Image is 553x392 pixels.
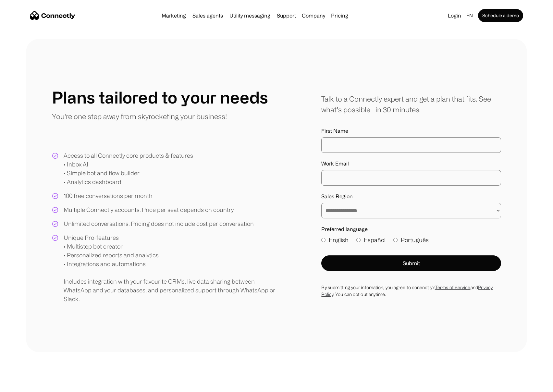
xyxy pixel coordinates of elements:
label: Português [393,236,429,244]
input: English [321,238,326,242]
div: Company [302,11,325,20]
aside: Language selected: English [6,380,39,390]
div: By submitting your infomation, you agree to conenctly’s and . You can opt out anytime. [321,284,501,298]
ul: Language list [13,381,39,390]
p: You're one step away from skyrocketing your business! [52,111,227,122]
a: Terms of Service [435,285,471,290]
div: Unlimited conversations. Pricing does not include cost per conversation [64,219,254,228]
a: Login [445,11,464,20]
a: Pricing [328,13,351,18]
div: Talk to a Connectly expert and get a plan that fits. See what’s possible—in 30 minutes. [321,93,501,115]
a: Marketing [159,13,189,18]
label: Español [356,236,386,244]
a: Schedule a demo [478,9,523,22]
button: Submit [321,255,501,271]
label: Preferred language [321,226,501,232]
div: 100 free conversations per month [64,191,153,200]
a: Support [274,13,299,18]
label: First Name [321,128,501,134]
input: Português [393,238,398,242]
a: Utility messaging [227,13,273,18]
a: home [30,11,75,20]
label: Sales Region [321,193,501,200]
div: Access to all Connectly core products & features • Inbox AI • Simple bot and flow builder • Analy... [64,151,193,186]
div: Company [300,11,327,20]
a: Privacy Policy [321,285,493,297]
div: Multiple Connectly accounts. Price per seat depends on country [64,205,234,214]
a: Sales agents [190,13,226,18]
div: en [464,11,477,20]
div: Unique Pro-features • Multistep bot creator • Personalized reports and analytics • Integrations a... [64,233,276,303]
h1: Plans tailored to your needs [52,88,268,107]
div: en [466,11,473,20]
label: Work Email [321,161,501,167]
label: English [321,236,349,244]
input: Español [356,238,361,242]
